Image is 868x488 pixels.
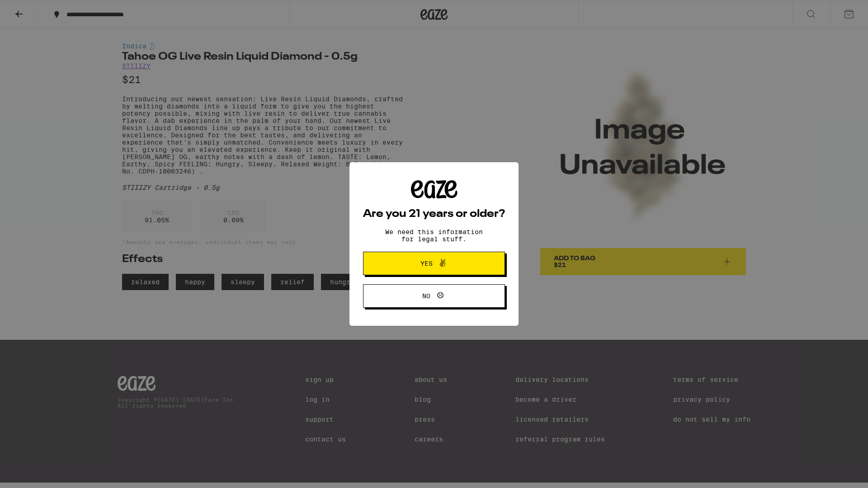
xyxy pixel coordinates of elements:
[363,209,505,220] h2: Are you 21 years or older?
[422,293,430,299] span: No
[363,252,505,275] button: Yes
[420,260,433,267] span: Yes
[377,228,491,243] p: We need this information for legal stuff.
[363,284,505,308] button: No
